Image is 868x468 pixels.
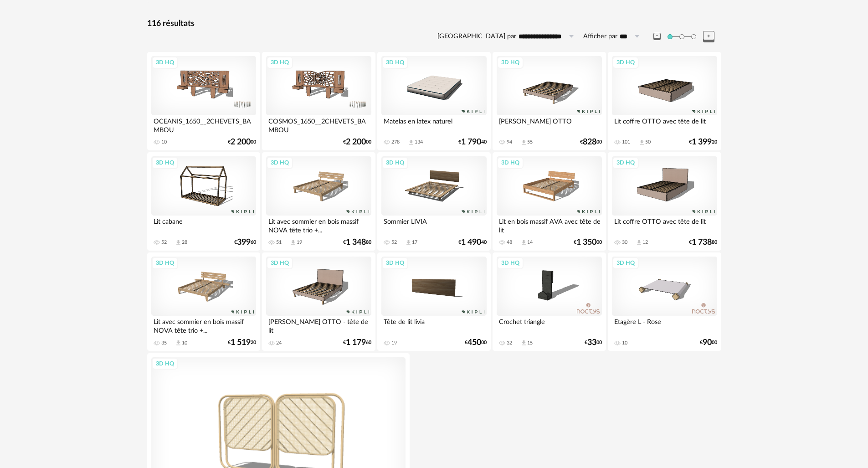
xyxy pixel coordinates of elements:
a: 3D HQ [PERSON_NAME] OTTO 94 Download icon 55 €82800 [493,52,606,150]
span: Download icon [638,139,645,146]
div: Lit avec sommier en bois massif NOVA tête trio +... [266,216,371,234]
div: Etagère L - Rose [612,316,717,334]
div: 134 [415,139,423,145]
a: 3D HQ Lit avec sommier en bois massif NOVA tête trio +... 51 Download icon 19 €1 34880 [262,152,375,251]
div: Crochet triangle [497,316,601,334]
span: Download icon [175,239,182,246]
div: 28 [182,239,187,246]
span: Download icon [175,339,182,346]
div: 3D HQ [152,157,178,169]
a: 3D HQ Lit coffre OTTO avec tête de lit 30 Download icon 12 €1 73880 [608,152,721,251]
span: 1 790 [461,139,481,145]
div: € 80 [689,239,717,246]
span: 1 490 [461,239,481,246]
div: € 60 [343,339,371,346]
span: Download icon [405,239,412,246]
span: 1 519 [231,339,251,346]
a: 3D HQ Crochet triangle 32 Download icon 15 €3300 [493,252,606,351]
a: 3D HQ Matelas en latex naturel 278 Download icon 134 €1 79040 [377,52,490,150]
div: 3D HQ [497,57,524,68]
div: 48 [507,239,512,246]
span: 1 179 [346,339,366,346]
div: 3D HQ [382,157,408,169]
span: 2 200 [346,139,366,145]
div: 17 [412,239,417,246]
div: € 00 [228,139,256,145]
div: 3D HQ [497,257,524,269]
div: 3D HQ [497,157,524,169]
div: 278 [391,139,400,145]
span: 828 [583,139,596,145]
div: 35 [161,340,167,346]
div: € 40 [458,139,487,145]
div: € 00 [580,139,602,145]
span: Download icon [636,239,642,246]
a: 3D HQ Etagère L - Rose 10 €9000 [608,252,721,351]
div: Lit avec sommier en bois massif NOVA tête trio +... [151,316,256,334]
div: 24 [276,340,282,346]
div: Lit cabane [151,216,256,234]
span: 1 738 [692,239,712,246]
div: 51 [276,239,282,246]
span: 399 [237,239,251,246]
div: 52 [161,239,167,246]
div: [PERSON_NAME] OTTO - tête de lit [266,316,371,334]
span: 33 [587,339,596,346]
span: Download icon [408,139,415,146]
a: 3D HQ Lit coffre OTTO avec tête de lit 101 Download icon 50 €1 39920 [608,52,721,150]
span: 1 348 [346,239,366,246]
div: 3D HQ [382,257,408,269]
div: 10 [622,340,627,346]
div: € 00 [585,339,602,346]
div: Matelas en latex naturel [381,115,486,134]
span: 90 [703,339,712,346]
span: Download icon [520,239,527,246]
div: COSMOS_1650__2CHEVETS_BAMBOU [266,115,371,134]
div: € 20 [689,139,717,145]
div: € 00 [465,339,487,346]
span: Download icon [520,339,527,346]
div: 19 [297,239,302,246]
div: [PERSON_NAME] OTTO [497,115,601,134]
div: Lit en bois massif AVA avec tête de lit [497,216,601,234]
a: 3D HQ Lit cabane 52 Download icon 28 €39960 [147,152,260,251]
div: Sommier LIVIA [381,216,486,234]
div: € 00 [574,239,602,246]
div: 52 [391,239,397,246]
div: 3D HQ [267,257,293,269]
div: 3D HQ [267,157,293,169]
div: 50 [645,139,651,145]
div: 3D HQ [612,257,639,269]
label: Afficher par [583,32,617,41]
div: 3D HQ [152,257,178,269]
div: 94 [507,139,512,145]
div: 3D HQ [152,57,178,68]
div: 55 [527,139,533,145]
div: € 20 [228,339,256,346]
div: € 00 [700,339,717,346]
a: 3D HQ COSMOS_1650__2CHEVETS_BAMBOU €2 20000 [262,52,375,150]
a: 3D HQ Sommier LIVIA 52 Download icon 17 €1 49040 [377,152,490,251]
a: 3D HQ Lit avec sommier en bois massif NOVA tête trio +... 35 Download icon 10 €1 51920 [147,252,260,351]
div: € 40 [458,239,487,246]
div: OCEANIS_1650__2CHEVETS_BAMBOU [151,115,256,134]
span: Download icon [290,239,297,246]
span: 1 350 [576,239,596,246]
div: Lit coffre OTTO avec tête de lit [612,216,717,234]
div: € 60 [234,239,256,246]
div: 3D HQ [612,57,639,68]
span: 450 [467,339,481,346]
a: 3D HQ Lit en bois massif AVA avec tête de lit 48 Download icon 14 €1 35000 [493,152,606,251]
div: 15 [527,340,533,346]
div: 10 [161,139,167,145]
div: 10 [182,340,187,346]
div: 3D HQ [382,57,408,68]
div: € 80 [343,239,371,246]
div: 3D HQ [612,157,639,169]
div: Lit coffre OTTO avec tête de lit [612,115,717,134]
div: 12 [642,239,648,246]
span: 1 399 [692,139,712,145]
div: € 00 [343,139,371,145]
span: Download icon [520,139,527,146]
div: 116 résultats [147,19,721,29]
